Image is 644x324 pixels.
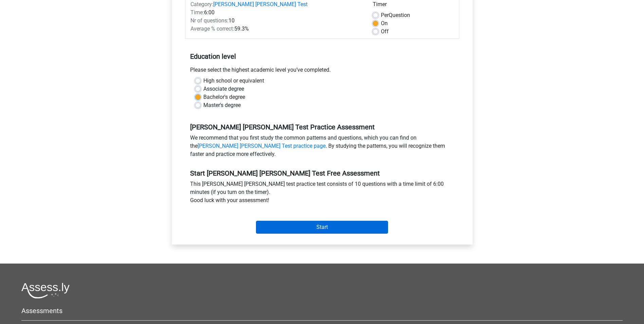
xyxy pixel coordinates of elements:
div: 10 [185,17,368,25]
h5: Start [PERSON_NAME] [PERSON_NAME] Test Free Assessment [190,169,454,177]
label: High school or equivalent [203,77,264,85]
span: Per [381,12,389,18]
label: Associate degree [203,85,244,93]
a: [PERSON_NAME] [PERSON_NAME] Test practice page [198,143,326,149]
div: 59.3% [185,25,368,33]
div: This [PERSON_NAME] [PERSON_NAME] test practice test consists of 10 questions with a time limit of... [185,180,459,207]
h5: Education level [190,50,454,63]
span: Category: [190,1,213,7]
span: Average % correct: [190,25,234,32]
span: Nr of questions: [190,17,228,24]
label: Off [381,28,389,36]
div: We recommend that you first study the common patterns and questions, which you can find on the . ... [185,134,459,161]
div: 6:00 [185,8,368,17]
div: Timer [373,0,454,11]
img: Assessly logo [21,283,70,299]
input: Start [256,221,388,234]
label: On [381,19,388,28]
span: Time: [190,9,204,16]
h5: Assessments [21,307,623,315]
label: Bachelor's degree [203,93,245,101]
label: Master's degree [203,101,241,109]
h5: [PERSON_NAME] [PERSON_NAME] Test Practice Assessment [190,123,454,131]
label: Question [381,11,410,19]
div: Please select the highest academic level you’ve completed. [185,66,459,77]
a: [PERSON_NAME] [PERSON_NAME] Test [213,1,308,7]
